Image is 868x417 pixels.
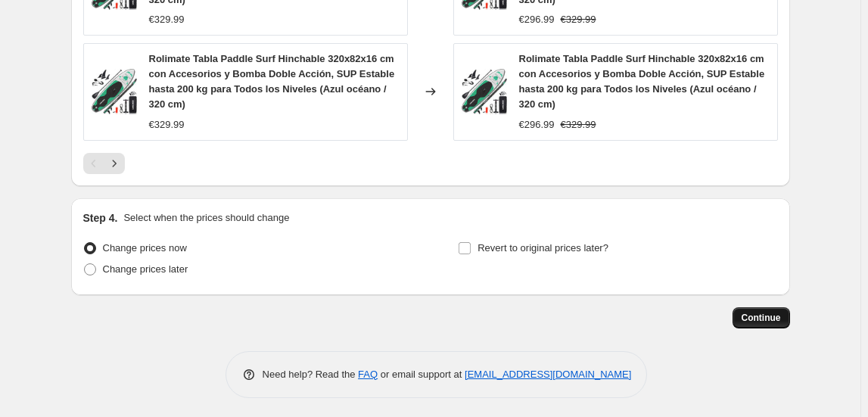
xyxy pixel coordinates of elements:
a: FAQ [358,369,378,380]
span: Revert to original prices later? [478,242,608,254]
button: Next [104,153,125,174]
span: Rolimate Tabla Paddle Surf Hinchable 320x82x16 cm con Accesorios y Bomba Doble Acción, SUP Establ... [519,53,765,110]
span: or email support at [378,369,465,380]
div: €296.99 [519,117,555,132]
strike: €329.99 [561,12,596,27]
span: Change prices now [103,242,187,254]
div: €329.99 [149,12,185,27]
img: 71HCLcUSyEL._AC_SL1500_80x.jpg [462,69,507,114]
strike: €329.99 [561,117,596,132]
h2: Step 4. [83,210,118,226]
span: Need help? Read the [263,369,359,380]
nav: Pagination [83,153,125,174]
span: Rolimate Tabla Paddle Surf Hinchable 320x82x16 cm con Accesorios y Bomba Doble Acción, SUP Establ... [149,53,395,110]
p: Select when the prices should change [123,210,289,226]
button: Continue [733,307,790,328]
a: [EMAIL_ADDRESS][DOMAIN_NAME] [465,369,631,380]
span: Continue [742,312,781,324]
img: 71HCLcUSyEL._AC_SL1500_80x.jpg [92,69,137,114]
span: Change prices later [103,263,188,275]
div: €296.99 [519,12,555,27]
div: €329.99 [149,117,185,132]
